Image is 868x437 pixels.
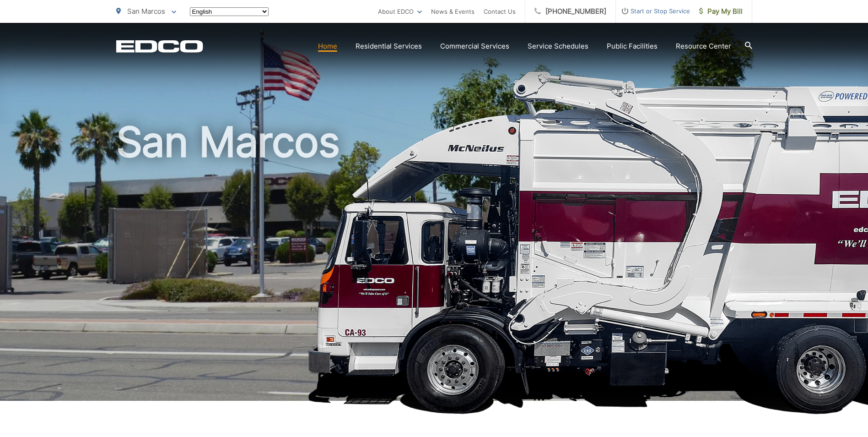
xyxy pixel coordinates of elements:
[318,41,337,52] a: Home
[378,6,422,17] a: About EDCO
[127,7,165,16] span: San Marcos
[676,41,731,52] a: Resource Center
[356,41,422,52] a: Residential Services
[607,41,658,52] a: Public Facilities
[116,40,203,53] a: EDCD logo. Return to the homepage.
[431,6,474,17] a: News & Events
[699,6,743,17] span: Pay My Bill
[190,7,269,16] select: Select a language
[116,119,752,409] h1: San Marcos
[484,6,516,17] a: Contact Us
[440,41,509,52] a: Commercial Services
[528,41,588,52] a: Service Schedules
